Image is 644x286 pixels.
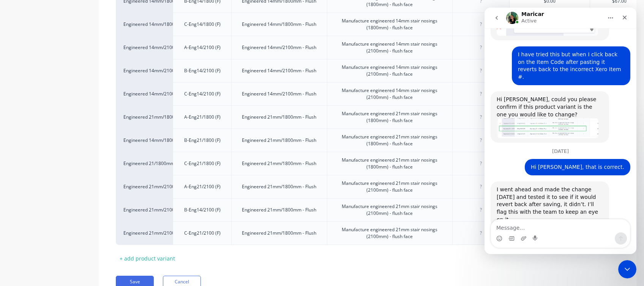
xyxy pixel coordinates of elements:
[178,135,227,145] div: B-Eng21/1800 (F)
[236,205,322,215] div: Engineered 21mm/1800mm - Flush
[123,21,165,28] div: Engineered 14mm/1800mm (F)
[178,66,227,76] div: B-Eng14/2100 (F)
[236,159,322,168] div: Engineered 21mm/1800mm - Flush
[123,160,165,167] div: Engineered 21/1800mm (F)
[236,66,322,76] div: Engineered 14mm/2100mm - Flush
[178,205,227,215] div: B-Eng14/2100 (F)
[178,228,227,238] div: C-Eng21/2100 (F)
[123,44,165,51] div: Engineered 14mm/2100mm (F)
[123,207,165,213] div: Engineered 21mm/2100mm (F)
[178,89,227,99] div: C-Eng14/2100 (F)
[330,178,449,195] div: Manufacture engineered 21mm stair nosings (2100mm) - flush face
[178,159,227,168] div: C-Eng21/1800 (F)
[330,86,449,102] div: Manufacture engineered 14mm stair nosings (2100mm) - flush face
[236,135,322,145] div: Engineered 21mm/1800mm - Flush
[123,183,165,190] div: Engineered 21mm/2100mm (F)
[236,112,322,122] div: Engineered 21mm/1800mm - Flush
[330,202,449,218] div: Manufacture engineered 21mm stair nosings (2100mm) - flush face
[123,230,165,237] div: Engineered 21mm/2100mm (F)
[178,112,227,122] div: A-Eng21/1800 (F)
[330,62,449,79] div: Manufacture engineered 14mm stair nosings (2100mm) - flush face
[330,155,449,172] div: Manufacture engineered 21mm stair nosings (1800mm) - flush face
[123,67,165,74] div: Engineered 14mm/2100mm (F)
[330,225,449,242] div: Manufacture engineered 21mm stair nosings (2100mm) - flush face
[116,253,179,264] div: + add product variant
[618,260,636,278] iframe: Intercom live chat
[123,91,165,97] div: Engineered 14mm/2100mm (F)
[236,228,322,238] div: Engineered 21mm/1800mm - Flush
[178,182,227,192] div: A-Eng21/2100 (F)
[236,182,322,192] div: Engineered 21mm/1800mm - Flush
[485,8,636,254] iframe: Intercom live chat
[178,43,227,52] div: A-Eng14/2100 (F)
[330,39,449,56] div: Manufacture engineered 14mm stair nosings (2100mm) - flush face
[330,16,449,33] div: Manufacture engineered 14mm stair nosings (1800mm) - flush face
[236,19,322,29] div: Engineered 14mm/1800mm - Flush
[123,137,165,144] div: Engineered 14mm/1800mm (F)
[178,19,227,29] div: C-Eng14/1800 (F)
[123,114,165,121] div: Engineered 21mm/1800mm (F)
[330,109,449,126] div: Manufacture engineered 21mm stair nosings (1800mm) - flush face
[236,89,322,99] div: Engineered 14mm/2100mm - Flush
[330,132,449,149] div: Manufacture engineered 21mm stair nosings (1800mm) - flush face
[236,43,322,52] div: Engineered 14mm/2100mm - Flush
